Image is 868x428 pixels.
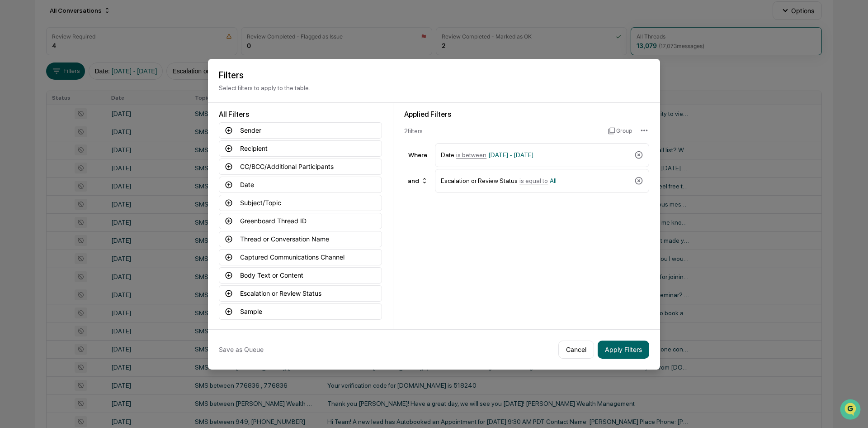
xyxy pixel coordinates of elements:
[598,341,649,359] button: Apply Filters
[5,111,62,127] a: 🖐️Preclearance
[519,177,548,184] span: is equal to
[219,70,649,81] h2: Filters
[219,213,382,229] button: Greenboard Thread ID
[90,154,109,160] span: Pylon
[62,111,116,127] a: 🗄️Attestations
[9,115,16,122] div: 🖐️
[66,115,73,122] div: 🗄️
[31,78,114,86] div: We're available if you need us!
[219,231,382,247] button: Thread or Conversation Name
[31,69,148,78] div: Start new chat
[219,177,382,193] button: Date
[18,114,58,123] span: Preclearance
[18,131,57,140] span: Data Lookup
[550,177,557,184] span: All
[488,151,533,159] span: [DATE] - [DATE]
[9,132,16,139] div: 🔎
[219,159,382,175] button: CC/BCC/Additional Participants
[441,173,631,189] div: Escalation or Review Status
[608,124,632,138] button: Group
[5,128,61,144] a: 🔎Data Lookup
[75,114,112,123] span: Attestations
[219,267,382,284] button: Body Text or Content
[219,285,382,302] button: Escalation or Review Status
[839,398,863,423] iframe: Open customer support
[219,110,382,119] div: All Filters
[219,122,382,139] button: Sender
[64,153,109,160] a: Powered byPylon
[404,173,432,188] div: and
[219,341,264,359] button: Save as Queue
[456,151,486,159] span: is between
[219,84,649,91] p: Select filters to apply to the table.
[441,147,631,163] div: Date
[404,151,431,159] div: Where
[219,195,382,211] button: Subject/Topic
[219,249,382,265] button: Captured Communications Channel
[154,72,165,83] button: Start new chat
[404,110,649,119] div: Applied Filters
[558,341,594,359] button: Cancel
[219,140,382,157] button: Recipient
[9,19,165,34] p: How can we help?
[404,127,601,135] div: 2 filter s
[219,303,382,320] button: Sample
[9,69,25,86] img: 1746055101610-c473b297-6a78-478c-a979-82029cc54cd1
